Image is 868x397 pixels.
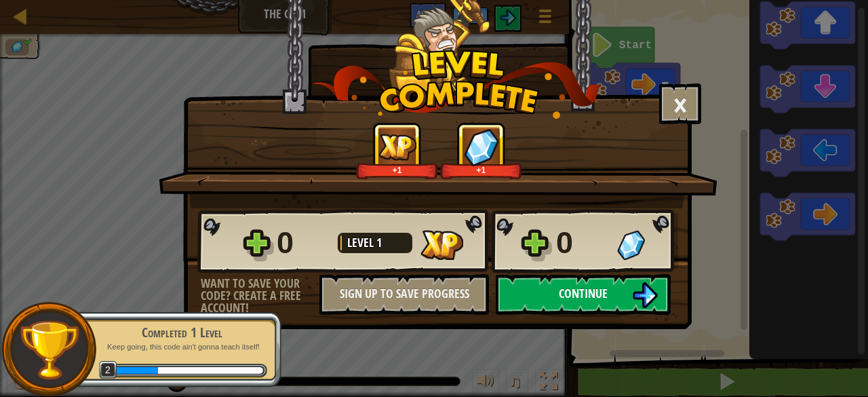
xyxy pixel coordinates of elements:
[311,50,602,119] img: level_complete.png
[277,221,330,265] div: 0
[201,278,319,314] div: Want to save your code? Create a free account!
[659,83,701,124] button: ×
[496,274,671,315] button: Continue
[347,234,376,251] span: Level
[99,361,117,379] span: 2
[319,274,489,315] button: Sign Up to Save Progress
[559,285,608,302] span: Continue
[96,342,267,352] p: Keep going, this code ain't gonna teach itself!
[18,319,80,381] img: trophy.png
[378,134,416,160] img: XP Gained
[96,323,267,342] div: Completed 1 Level
[617,230,645,260] img: Gems Gained
[359,165,435,175] div: +1
[420,230,463,260] img: XP Gained
[443,165,519,175] div: +1
[464,128,499,166] img: Gems Gained
[632,282,658,308] img: Continue
[556,221,609,265] div: 0
[376,234,382,251] span: 1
